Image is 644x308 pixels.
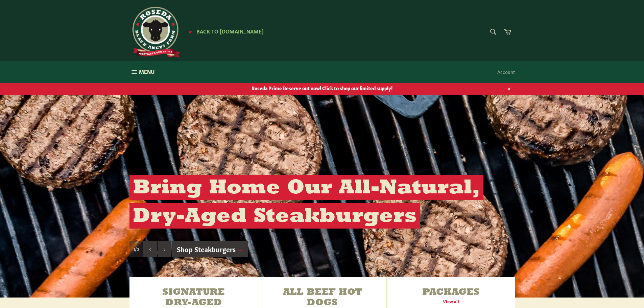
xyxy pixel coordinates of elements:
[158,241,171,257] button: Next slide
[123,85,522,91] span: Roseda Prime Reserve out now! Click to shop our limited supply!
[123,61,161,83] button: Menu
[172,241,248,257] a: Shop Steakburgers
[129,7,180,57] img: Roseda Beef
[123,81,522,95] a: Roseda Prime Reserve out now! Click to shop our limited supply!
[494,62,518,82] a: Account
[129,175,483,229] h2: Bring Home Our All-Natural, Dry-Aged Steakburgers
[237,244,243,254] span: →
[139,68,154,75] span: Menu
[185,29,264,34] a: ★ Back to [DOMAIN_NAME]
[143,241,157,257] button: Previous slide
[196,27,264,34] span: Back to [DOMAIN_NAME]
[134,246,139,252] span: 1/3
[188,29,192,34] span: ★
[129,241,143,257] div: Slide 1, current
